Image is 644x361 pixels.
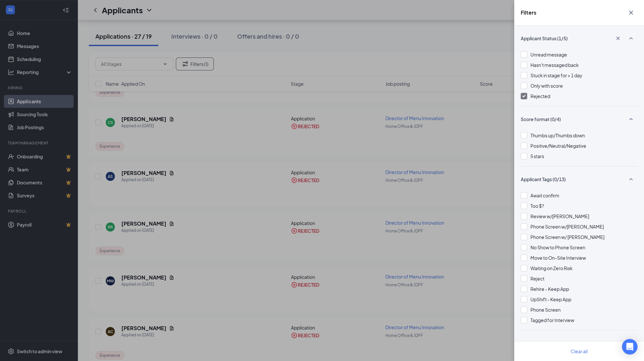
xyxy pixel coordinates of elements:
div: Open Intercom Messenger [622,339,638,355]
span: Rehire - Keep App [530,286,569,292]
span: No Show to Phone Screen [530,244,585,250]
button: Clear all [563,345,595,358]
span: Rejected [530,93,550,99]
span: Positive/Neutral/Negative [530,143,586,149]
button: Cross [625,6,638,19]
span: Phone Screen w/ [PERSON_NAME] [530,234,604,240]
svg: Cross [627,9,635,17]
span: Score format (0/4) [521,116,561,122]
span: Unread message [530,52,567,57]
svg: SmallChevronUp [627,115,635,123]
span: Await confirm [530,193,559,198]
span: Reject [530,276,544,281]
span: Only with score [530,83,563,89]
span: Hasn't messaged back [530,62,579,68]
span: Too $? [530,203,544,209]
span: Rejection Tags (0/9) [521,340,563,346]
svg: SmallChevronUp [627,175,635,183]
span: Move to On-Site Interview [530,255,586,261]
svg: SmallChevronUp [627,34,635,42]
span: Stuck in stage for > 1 day [530,72,582,78]
span: Waiting on Zero Risk [530,265,573,271]
span: Applicant Status (1/5) [521,35,568,42]
button: Cross [612,33,625,44]
span: Thumbs up/Thumbs down [530,132,585,138]
h5: Filters [521,9,536,16]
span: Tagged for Interview [530,317,574,323]
span: 5 stars [530,153,544,159]
svg: Cross [615,35,621,42]
button: SmallChevronUp [625,32,638,44]
span: Phone Screen w/[PERSON_NAME] [530,224,604,230]
button: SmallChevronUp [625,113,638,125]
span: Review w/[PERSON_NAME] [530,213,589,219]
button: SmallChevronUp [625,173,638,185]
span: Phone Screen [530,307,561,313]
img: checkbox [522,95,526,97]
button: SmallChevronUp [625,337,638,349]
span: Applicant Tags (0/13) [521,176,566,182]
span: UpShift - Keep App [530,296,571,302]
